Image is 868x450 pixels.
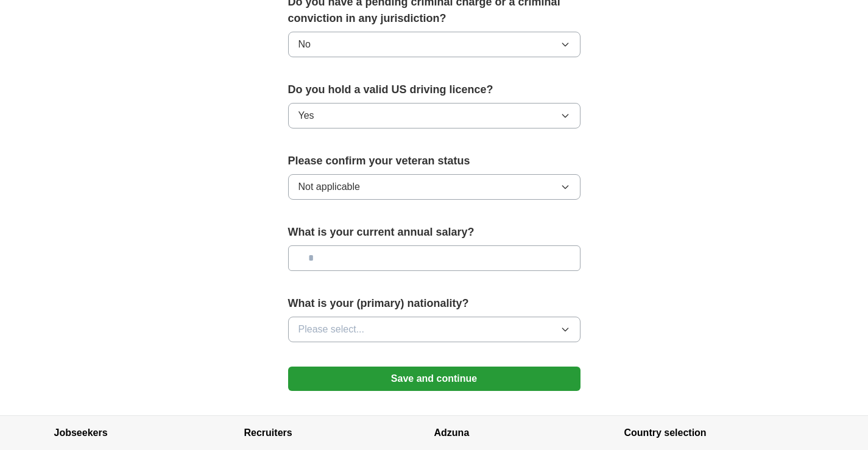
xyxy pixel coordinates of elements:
[288,82,580,98] label: Do you hold a valid US driving licence?
[298,37,311,52] span: No
[288,367,580,391] button: Save and continue
[288,295,580,312] label: What is your (primary) nationality?
[624,416,814,450] h4: Country selection
[298,180,360,194] span: Not applicable
[288,317,580,342] button: Please select...
[288,153,580,169] label: Please confirm your veteran status
[298,322,365,337] span: Please select...
[288,103,580,128] button: Yes
[298,108,314,123] span: Yes
[288,32,580,57] button: No
[288,174,580,200] button: Not applicable
[288,224,580,241] label: What is your current annual salary?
